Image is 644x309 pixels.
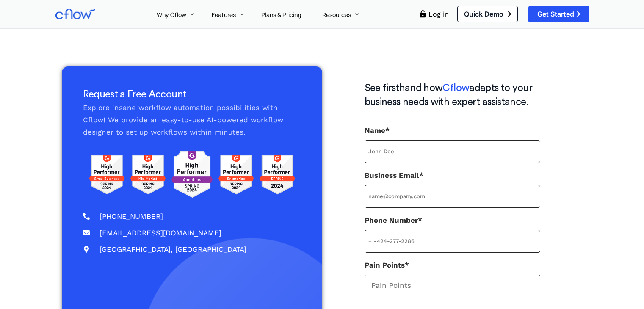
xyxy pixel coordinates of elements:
img: g2 reviews [83,147,301,202]
input: Name* [365,140,540,163]
span: [EMAIL_ADDRESS][DOMAIN_NAME] [97,227,221,239]
input: Phone Number* [365,230,540,253]
label: Business Email* [365,169,540,208]
img: Cflow [55,9,95,19]
a: Get Started [528,6,589,22]
label: Name* [365,124,540,163]
span: Features [212,11,236,19]
a: Quick Demo [457,6,518,22]
h3: See firsthand how adapts to your business needs with expert assistance. [365,81,540,110]
span: [GEOGRAPHIC_DATA], [GEOGRAPHIC_DATA] [97,243,246,256]
label: Phone Number* [365,214,540,253]
div: Explore insane workflow automation possibilities with Cflow! We provide an easy-to-use AI-powered... [83,88,301,138]
span: Get Started [537,11,580,17]
span: Plans & Pricing [261,11,301,19]
input: Business Email* [365,185,540,208]
span: Why Cflow [157,11,186,19]
span: Request a Free Account [83,89,187,99]
span: [PHONE_NUMBER] [97,210,163,223]
span: Resources [322,11,351,19]
a: Log in [428,10,449,18]
span: Cflow [442,83,469,93]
